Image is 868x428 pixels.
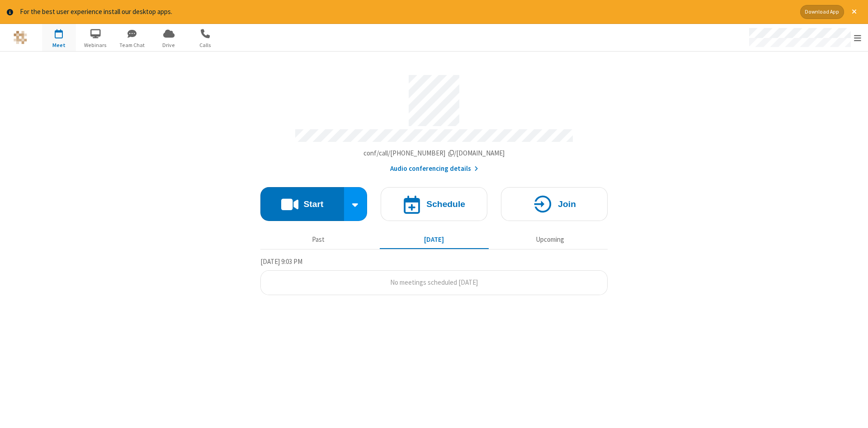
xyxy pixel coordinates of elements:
span: Calls [189,41,222,49]
button: [DATE] [380,231,489,249]
span: Drive [152,41,186,49]
h4: Join [558,200,576,208]
h4: Schedule [426,200,465,208]
button: Copy my meeting room linkCopy my meeting room link [363,148,505,159]
span: Copy my meeting room link [363,149,505,157]
span: Meet [42,41,76,49]
div: For the best user experience install our desktop apps. [20,7,793,17]
h4: Start [303,200,323,208]
button: Start [260,187,344,221]
button: Close alert [847,5,861,19]
button: Past [264,231,373,249]
span: Webinars [79,41,113,49]
span: [DATE] 9:03 PM [260,257,302,266]
div: Open menu [741,24,868,51]
section: Account details [260,68,608,174]
span: No meetings scheduled [DATE] [390,278,478,287]
section: Today's Meetings [260,256,608,295]
button: Schedule [381,187,487,221]
button: Download App [800,5,844,19]
div: Start conference options [344,187,368,221]
button: Logo [3,24,37,51]
button: Join [501,187,608,221]
img: QA Selenium DO NOT DELETE OR CHANGE [14,31,27,44]
span: Team Chat [115,41,149,49]
button: Upcoming [495,231,604,249]
button: Audio conferencing details [390,164,478,174]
